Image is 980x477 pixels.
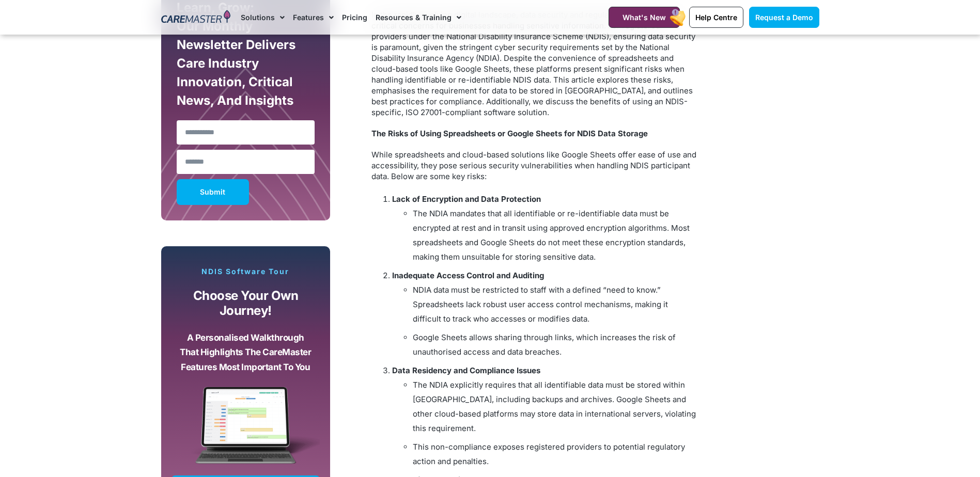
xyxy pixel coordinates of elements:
span: What's New [623,13,666,22]
a: Help Centre [689,7,743,28]
strong: The Risks of Using Spreadsheets or Google Sheets for NDIS Data Storage [371,129,648,138]
li: The NDIA explicitly requires that all identifiable data must be stored within [GEOGRAPHIC_DATA], ... [413,378,697,436]
li: Google Sheets allows sharing through links, which increases the risk of unauthorised access and d... [413,330,697,359]
p: Choose your own journey! [179,289,313,318]
button: Submit [177,179,249,205]
a: Request a Demo [749,7,819,28]
li: This non-compliance exposes registered providers to potential regulatory action and penalties. [413,440,697,469]
img: CareMaster Logo [161,10,231,25]
span: Request a Demo [755,13,813,22]
p: In the rapidly evolving digital landscape, data security and regulatory compliance are critical c... [371,9,697,118]
p: NDIS Software Tour [172,267,320,276]
strong: Data Residency and Compliance Issues [392,365,540,375]
strong: Inadequate Access Control and Auditing [392,271,544,280]
img: CareMaster Software Mockup on Screen [172,387,320,475]
li: NDIA data must be restricted to staff with a defined “need to know.” Spreadsheets lack robust use... [413,283,697,326]
strong: Lack of Encryption and Data Protection [392,194,541,204]
li: The NDIA mandates that all identifiable or re-identifiable data must be encrypted at rest and in ... [413,206,697,264]
a: What's New [609,7,680,28]
p: A personalised walkthrough that highlights the CareMaster features most important to you [179,330,313,375]
span: Submit [200,189,225,195]
span: Help Centre [695,13,737,22]
p: While spreadsheets and cloud-based solutions like Google Sheets offer ease of use and accessibili... [371,149,697,182]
